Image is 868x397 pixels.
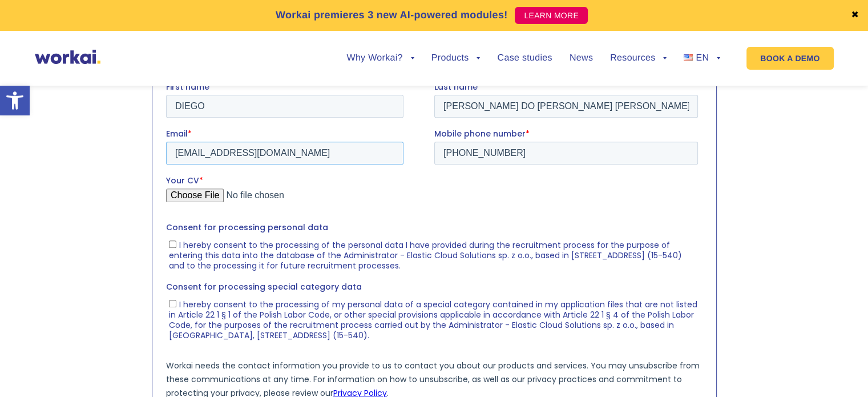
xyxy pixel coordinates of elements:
[346,54,414,63] a: Why Workai?
[570,54,593,63] a: News
[851,11,859,20] a: ✖
[746,47,833,70] a: BOOK A DEMO
[167,306,221,318] a: Privacy Policy
[276,7,508,23] p: Workai premieres 3 new AI-powered modules!
[610,54,667,63] a: Resources
[431,54,481,63] a: Products
[515,7,588,24] a: LEARN MORE
[497,54,552,63] a: Case studies
[696,53,709,63] span: EN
